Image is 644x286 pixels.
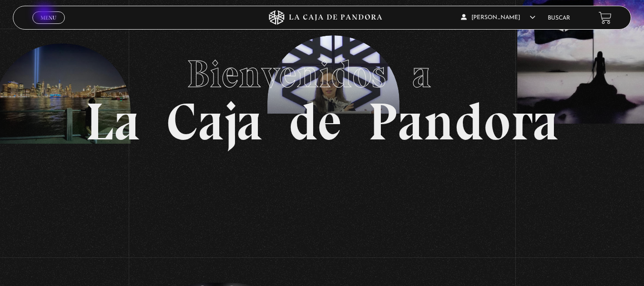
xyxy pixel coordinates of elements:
span: Bienvenidos a [187,51,458,97]
span: [PERSON_NAME] [461,15,535,21]
a: Buscar [548,15,570,21]
span: Menu [41,15,56,21]
a: View your shopping cart [599,11,612,24]
h1: La Caja de Pandora [85,43,559,148]
span: Cerrar [37,23,60,30]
